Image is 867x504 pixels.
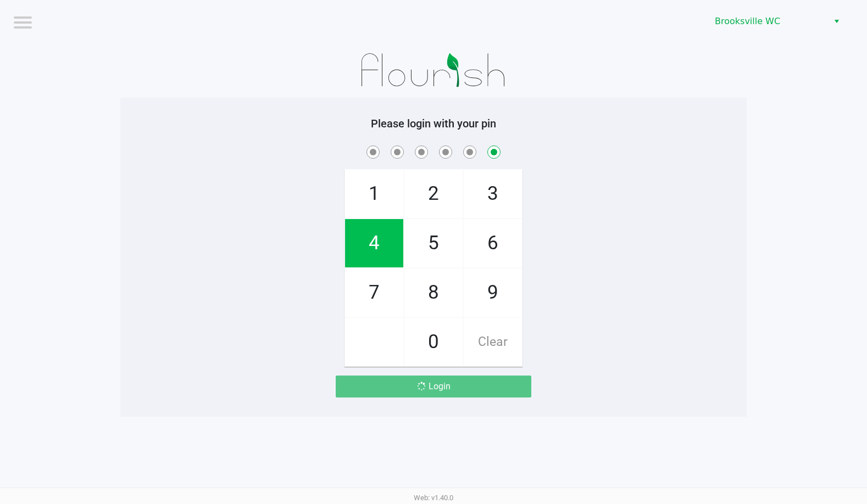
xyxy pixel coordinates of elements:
span: Web: v1.40.0 [414,494,453,502]
span: 8 [404,268,463,317]
span: 1 [345,170,403,218]
span: 0 [404,318,463,366]
span: 7 [345,268,403,317]
h5: Please login with your pin [129,117,738,130]
span: 2 [404,170,463,218]
span: Clear [464,318,522,366]
span: 4 [345,219,403,267]
span: 9 [464,268,522,317]
span: 6 [464,219,522,267]
span: 5 [404,219,463,267]
span: 3 [464,170,522,218]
